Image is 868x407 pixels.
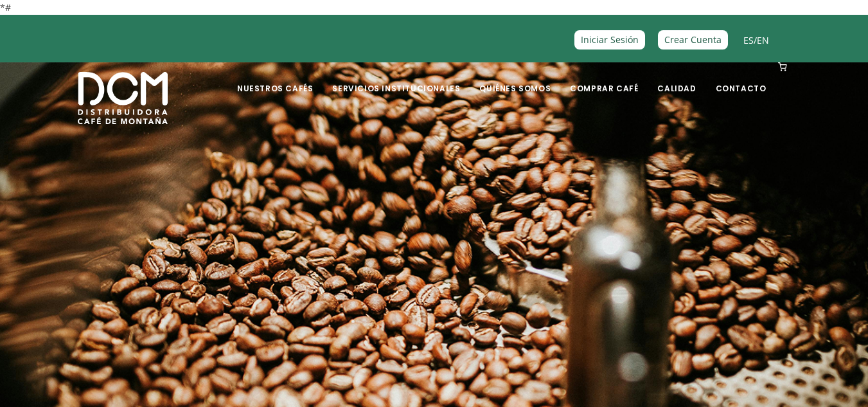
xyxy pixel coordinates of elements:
[229,64,321,94] a: Nuestros Cafés
[324,64,468,94] a: Servicios Institucionales
[743,34,754,46] a: ES
[650,64,704,94] a: Calidad
[708,64,774,94] a: Contacto
[574,30,645,49] a: Iniciar Sesión
[562,64,646,94] a: Comprar Café
[472,64,558,94] a: Quiénes Somos
[743,33,769,48] span: /
[658,30,728,49] a: Crear Cuenta
[757,34,769,46] a: EN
